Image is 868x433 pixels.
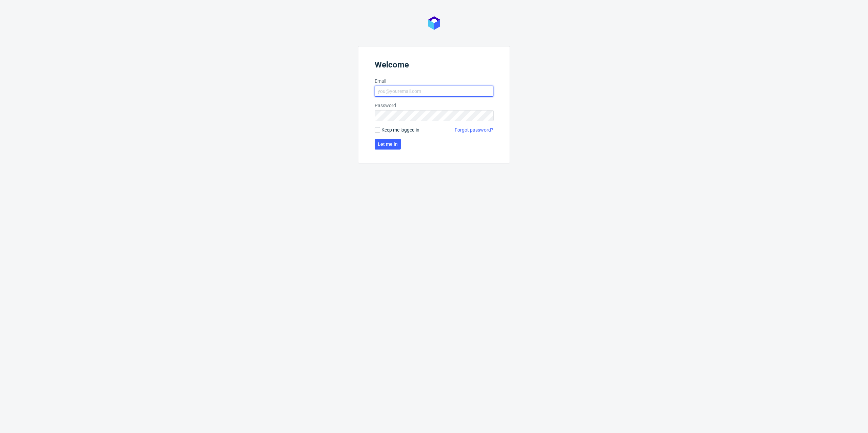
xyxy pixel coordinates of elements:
input: you@youremail.com [375,86,493,97]
span: Keep me logged in [381,126,419,133]
button: Let me in [375,139,401,150]
span: Let me in [378,142,398,146]
header: Welcome [375,60,493,72]
label: Password [375,102,493,109]
label: Email [375,78,493,84]
a: Forgot password? [455,126,493,133]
